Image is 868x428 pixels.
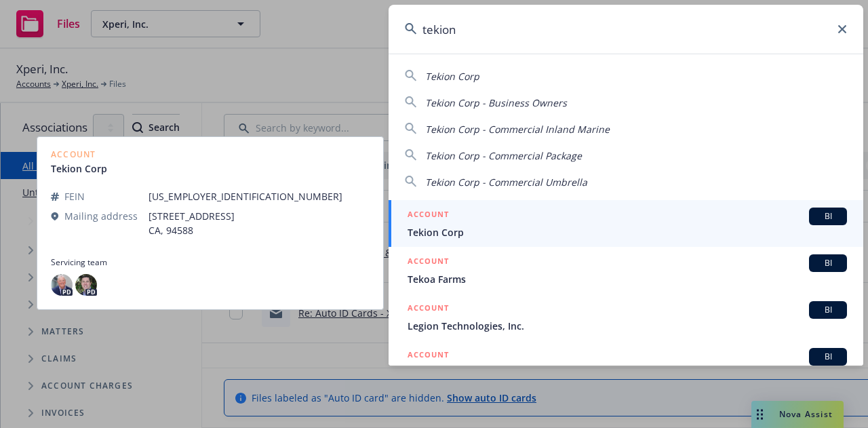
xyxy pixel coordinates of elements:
[408,319,847,333] span: Legion Technologies, Inc.
[814,210,842,222] span: BI
[408,254,449,271] h5: ACCOUNT
[408,348,449,364] h5: ACCOUNT
[389,247,863,294] a: ACCOUNTBITekoa Farms
[389,294,863,341] a: ACCOUNTBILegion Technologies, Inc.
[408,225,847,239] span: Tekion Corp
[425,176,587,189] span: Tekion Corp - Commercial Umbrella
[425,96,567,109] span: Tekion Corp - Business Owners
[408,208,449,224] h5: ACCOUNT
[425,149,582,162] span: Tekion Corp - Commercial Package
[389,341,863,387] a: ACCOUNTBI
[425,123,610,136] span: Tekion Corp - Commercial Inland Marine
[425,70,479,83] span: Tekion Corp
[814,304,842,316] span: BI
[408,301,449,317] h5: ACCOUNT
[814,351,842,363] span: BI
[408,272,847,286] span: Tekoa Farms
[814,257,842,269] span: BI
[389,5,863,54] input: Search...
[389,200,863,247] a: ACCOUNTBITekion Corp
